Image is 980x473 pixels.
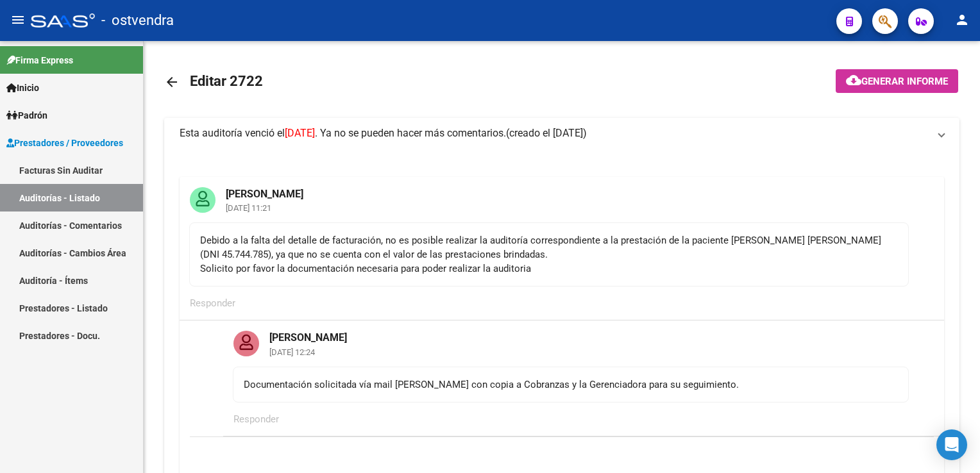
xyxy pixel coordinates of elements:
span: Responder [190,297,235,309]
mat-icon: menu [10,12,26,28]
span: - ostvendra [101,6,174,35]
span: Prestadores / Proveedores [6,136,123,150]
mat-expansion-panel-header: Esta auditoría venció el[DATE]. Ya no se pueden hacer más comentarios.(creado el [DATE]) [164,118,959,149]
span: Responder [233,413,279,425]
div: Debido a la falta del detalle de facturación, no es posible realizar la auditoría correspondiente... [200,233,898,276]
mat-icon: person [954,12,970,28]
mat-icon: cloud_download [846,72,861,88]
span: Editar 2722 [190,73,263,89]
span: Inicio [6,81,39,95]
span: Esta auditoría venció el . Ya no se pueden hacer más comentarios. [180,127,506,139]
span: Padrón [6,108,47,122]
button: Responder [233,408,279,431]
button: Generar informe [836,69,958,93]
div: Documentación solicitada vía mail [PERSON_NAME] con copia a Cobranzas y la Gerenciadora para su s... [244,378,898,392]
mat-card-title: [PERSON_NAME] [259,320,357,345]
mat-card-title: [PERSON_NAME] [215,177,314,201]
span: Generar informe [861,76,948,87]
button: Responder [190,292,235,315]
span: (creado el [DATE]) [506,126,587,140]
mat-icon: arrow_back [164,74,180,90]
span: [DATE] [285,127,315,139]
mat-card-subtitle: [DATE] 12:24 [259,348,357,356]
mat-card-subtitle: [DATE] 11:21 [215,204,314,212]
div: Open Intercom Messenger [936,429,967,460]
span: Firma Express [6,53,73,67]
